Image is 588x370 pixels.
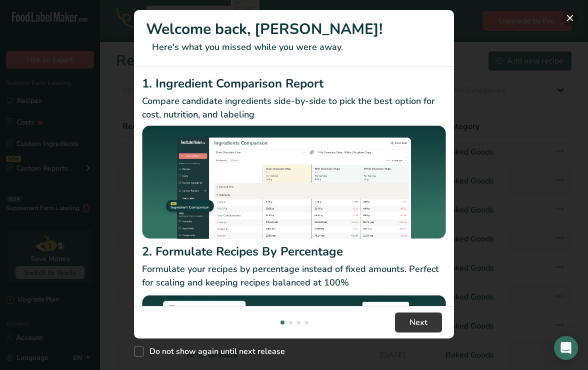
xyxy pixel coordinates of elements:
[142,125,446,239] img: Ingredient Comparison Report
[142,242,446,260] h2: 2. Formulate Recipes By Percentage
[146,18,442,40] h1: Welcome back, [PERSON_NAME]!
[146,40,442,54] p: Here's what you missed while you were away.
[142,262,446,289] p: Formulate your recipes by percentage instead of fixed amounts. Perfect for scaling and keeping re...
[144,346,285,356] span: Do not show again until next release
[409,316,427,328] span: Next
[554,336,578,360] div: Open Intercom Messenger
[142,74,446,92] h2: 1. Ingredient Comparison Report
[142,94,446,121] p: Compare candidate ingredients side-by-side to pick the best option for cost, nutrition, and labeling
[395,312,442,332] button: Next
